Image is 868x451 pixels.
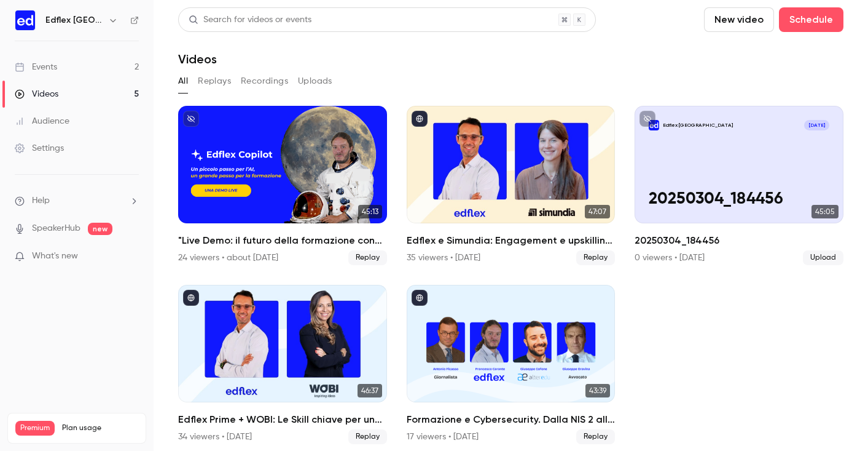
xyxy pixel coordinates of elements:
button: Recordings [241,71,288,91]
h2: Formazione e Cybersecurity. Dalla NIS 2 alla cyber-escalation: la risposta di Edflex Prime e Alte... [407,412,616,427]
span: 45:13 [358,205,382,218]
div: 0 viewers • [DATE] [635,252,705,264]
span: What's new [32,250,78,263]
button: published [412,111,428,127]
button: Schedule [779,7,843,32]
li: "Live Demo: il futuro della formazione con Edflex Copilot" [178,106,387,265]
span: [DATE] [804,120,829,130]
h2: "Live Demo: il futuro della formazione con Edflex Copilot" [178,233,387,248]
li: 20250304_184456 [635,106,843,265]
button: published [183,290,199,306]
span: 47:07 [585,205,610,218]
li: Edflex Prime + WOBI: Le Skill chiave per una leadership a prova di futuro [178,285,387,444]
span: 46:37 [358,384,382,397]
button: unpublished [639,111,655,127]
div: 24 viewers • about [DATE] [178,252,278,264]
img: Edflex Italy [15,10,35,30]
a: 47:07Edflex e Simundia: Engagement e upskilling per la talent retention35 viewers • [DATE]Replay [407,106,616,265]
iframe: Noticeable Trigger [124,251,139,262]
a: SpeakerHub [32,222,80,235]
span: Help [32,194,50,207]
button: unpublished [183,111,199,127]
ul: Videos [178,106,843,444]
button: New video [704,7,774,32]
span: Replay [576,429,615,444]
span: Premium [15,421,55,436]
div: Videos [15,88,58,100]
button: Replays [198,71,231,91]
h6: Edflex [GEOGRAPHIC_DATA] [45,14,103,26]
a: 20250304_184456Edflex [GEOGRAPHIC_DATA][DATE]20250304_18445645:0520250304_1844560 viewers • [DATE... [635,106,843,265]
div: 35 viewers • [DATE] [407,252,480,264]
a: 43:39Formazione e Cybersecurity. Dalla NIS 2 alla cyber-escalation: la risposta di Edflex Prime e... [407,285,616,444]
span: Upload [803,250,843,265]
span: 45:05 [811,205,839,218]
span: 43:39 [585,384,610,397]
div: 17 viewers • [DATE] [407,431,479,443]
a: 45:13"Live Demo: il futuro della formazione con Edflex Copilot"24 viewers • about [DATE]Replay [178,106,387,265]
h2: Edflex e Simundia: Engagement e upskilling per la talent retention [407,233,616,248]
button: published [412,290,428,306]
span: Replay [576,250,615,265]
button: Uploads [298,71,332,91]
div: 34 viewers • [DATE] [178,431,252,443]
section: Videos [178,7,843,444]
p: 20250304_184456 [649,190,829,209]
li: help-dropdown-opener [15,194,139,207]
span: Replay [348,250,387,265]
h1: Videos [178,52,217,66]
div: Settings [15,142,64,154]
span: Plan usage [62,423,138,433]
p: Edflex [GEOGRAPHIC_DATA] [663,122,733,129]
div: Audience [15,115,69,127]
div: Search for videos or events [189,14,311,26]
li: Edflex e Simundia: Engagement e upskilling per la talent retention [407,106,616,265]
button: All [178,71,188,91]
h2: Edflex Prime + WOBI: Le Skill chiave per una leadership a prova di futuro [178,412,387,427]
div: Events [15,61,57,73]
li: Formazione e Cybersecurity. Dalla NIS 2 alla cyber-escalation: la risposta di Edflex Prime e Alte... [407,285,616,444]
span: Replay [348,429,387,444]
a: 46:37Edflex Prime + WOBI: Le Skill chiave per una leadership a prova di futuro34 viewers • [DATE]... [178,285,387,444]
span: new [88,223,112,235]
h2: 20250304_184456 [635,233,843,248]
